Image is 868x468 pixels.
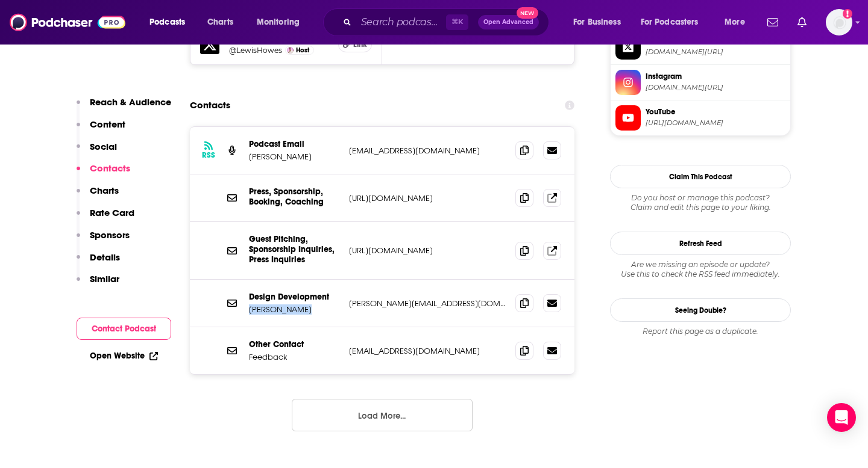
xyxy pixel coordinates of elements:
a: Show notifications dropdown [763,12,783,32]
p: Press, Sponsorship, Booking, Coaching [249,186,339,207]
button: open menu [141,13,201,32]
button: Refresh Feed [610,232,791,255]
button: Show profile menu [826,9,852,35]
p: [PERSON_NAME] [249,304,339,315]
button: Charts [77,185,119,207]
button: open menu [716,13,760,32]
div: Search podcasts, credits, & more... [335,8,561,36]
span: https://www.youtube.com/@lewishowes [646,119,785,128]
img: Lewis Howes [287,47,294,54]
a: Seeing Double? [610,298,791,322]
h3: RSS [202,150,215,160]
img: User Profile [826,9,852,35]
span: New [517,7,538,19]
p: [URL][DOMAIN_NAME] [349,193,506,203]
span: Instagram [646,71,785,82]
span: ⌘ K [446,14,468,30]
span: For Podcasters [641,14,699,31]
div: Report this page as a duplicate. [610,327,791,336]
button: open menu [565,13,636,32]
p: Details [90,251,120,263]
p: [PERSON_NAME][EMAIL_ADDRESS][DOMAIN_NAME] [349,298,506,309]
p: Contacts [90,162,130,174]
span: Logged in as megcassidy [826,9,852,35]
button: Details [77,251,120,274]
p: [URL][DOMAIN_NAME] [349,245,506,256]
h2: Contacts [190,94,230,117]
span: twitter.com/LewisHowes [646,48,785,57]
button: Load More... [292,399,473,431]
a: Instagram[DOMAIN_NAME][URL] [615,70,785,95]
span: Monitoring [257,14,300,31]
p: Feedback [249,352,339,362]
a: Open Website [90,351,158,361]
span: More [725,14,745,31]
span: Podcasts [149,14,185,31]
button: Open AdvancedNew [478,15,539,29]
span: instagram.com/lewishowes [646,83,785,92]
svg: Add a profile image [843,9,852,19]
button: Claim This Podcast [610,165,791,188]
button: Sponsors [77,229,130,251]
p: Rate Card [90,207,134,218]
span: For Business [573,14,621,31]
p: Other Contact [249,339,339,349]
p: [EMAIL_ADDRESS][DOMAIN_NAME] [349,346,506,356]
button: Content [77,119,125,141]
button: Reach & Audience [77,96,171,119]
p: [PERSON_NAME] [249,152,339,162]
button: open menu [633,13,716,32]
p: Design Development [249,292,339,302]
span: YouTube [646,106,785,117]
a: X/Twitter[DOMAIN_NAME][URL] [615,34,785,60]
img: Podchaser - Follow, Share and Rate Podcasts [10,11,125,34]
p: Content [90,119,125,130]
p: Social [90,141,117,152]
p: Charts [90,185,119,196]
span: Host [296,46,309,54]
button: Similar [77,273,119,295]
span: Do you host or manage this podcast? [610,193,791,203]
p: Sponsors [90,229,130,241]
p: Similar [90,273,119,285]
button: Contacts [77,162,130,185]
p: Guest Pitching, Sponsorship Inquiries, Press Inquiries [249,234,339,265]
input: Search podcasts, credits, & more... [356,13,446,32]
div: Open Intercom Messenger [827,403,856,432]
a: @LewisHowes [229,46,282,55]
a: YouTube[URL][DOMAIN_NAME] [615,105,785,131]
button: Social [77,141,117,163]
div: Are we missing an episode or update? Use this to check the RSS feed immediately. [610,260,791,279]
a: Show notifications dropdown [793,12,811,32]
div: Claim and edit this page to your liking. [610,193,791,212]
p: [EMAIL_ADDRESS][DOMAIN_NAME] [349,146,506,156]
p: Podcast Email [249,139,339,149]
p: Reach & Audience [90,96,171,108]
span: Open Advanced [483,19,533,25]
button: Rate Card [77,207,134,229]
button: open menu [248,13,315,32]
span: Charts [207,14,233,31]
button: Contact Podcast [77,318,171,340]
a: Charts [200,13,241,32]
